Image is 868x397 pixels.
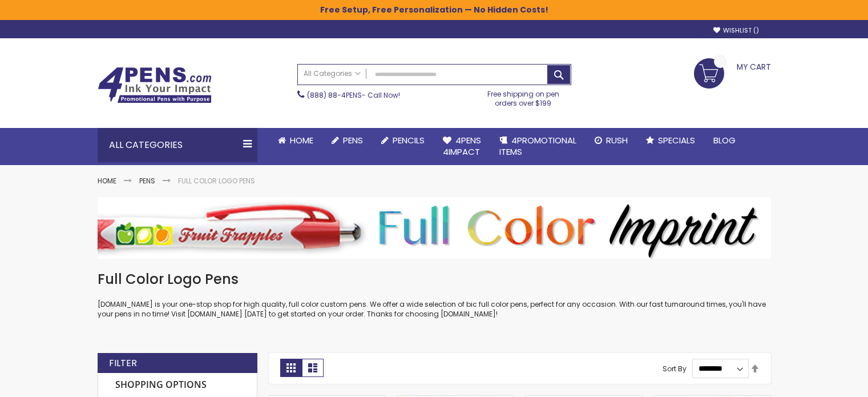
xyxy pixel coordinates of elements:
[307,90,362,100] a: (888) 88-4PENS
[586,128,637,153] a: Rush
[443,134,481,158] span: 4Pens 4impact
[304,69,361,78] span: All Categories
[269,128,322,153] a: Home
[343,134,363,146] span: Pens
[109,357,137,370] strong: Filter
[98,270,771,288] h1: Full Color Logo Pens
[280,359,302,377] strong: Grid
[98,128,257,162] div: All Categories
[98,197,771,259] img: Full Color Logo Pens
[434,128,490,165] a: 4Pens4impact
[307,90,400,100] span: - Call Now!
[393,134,425,146] span: Pencils
[704,128,745,153] a: Blog
[606,134,628,146] span: Rush
[490,128,586,165] a: 4PROMOTIONALITEMS
[475,85,571,108] div: Free shipping on pen orders over $199
[98,300,771,318] p: [DOMAIN_NAME] is your one-stop shop for high quality, full color custom pens. We offer a wide sel...
[713,134,736,146] span: Blog
[499,134,576,158] span: 4PROMOTIONAL ITEMS
[713,26,759,35] a: Wishlist
[322,128,372,153] a: Pens
[290,134,313,146] span: Home
[637,128,704,153] a: Specials
[658,134,695,146] span: Specials
[98,176,116,186] a: Home
[298,65,366,83] a: All Categories
[372,128,434,153] a: Pencils
[139,176,155,186] a: Pens
[178,176,255,186] strong: Full Color Logo Pens
[98,67,212,103] img: 4Pens Custom Pens and Promotional Products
